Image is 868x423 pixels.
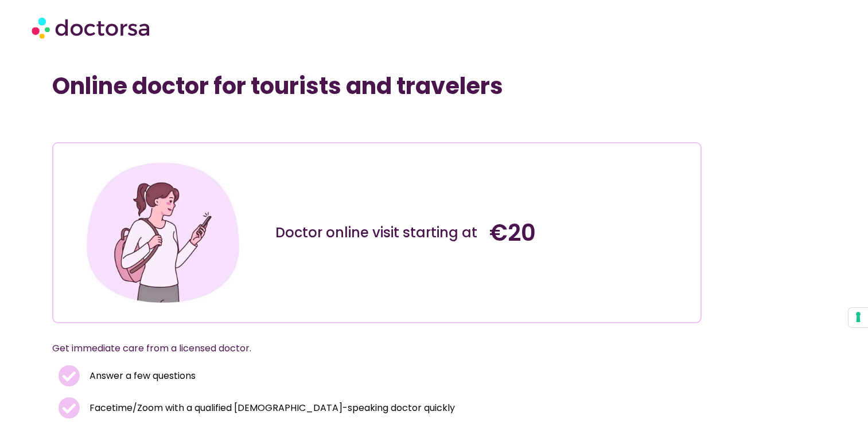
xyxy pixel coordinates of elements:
[87,368,196,384] span: Answer a few questions
[58,117,230,131] iframe: Customer reviews powered by Trustpilot
[52,340,674,357] p: Get immediate care from a licensed doctor.
[489,219,692,246] h4: €20
[82,152,244,314] img: Illustration depicting a young woman in a casual outfit, engaged with her smartphone. She has a p...
[52,72,702,100] h1: Online doctor for tourists and travelers
[87,400,455,416] span: Facetime/Zoom with a qualified [DEMOGRAPHIC_DATA]-speaking doctor quickly
[848,308,868,327] button: Your consent preferences for tracking technologies
[275,224,478,242] div: Doctor online visit starting at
